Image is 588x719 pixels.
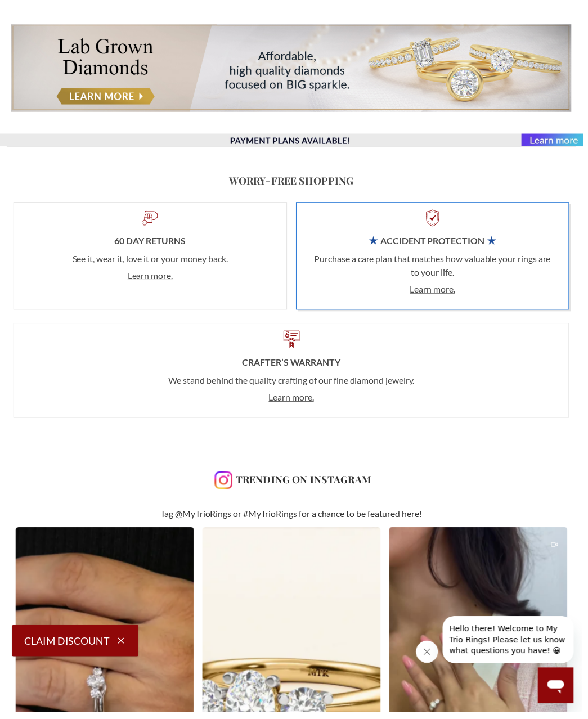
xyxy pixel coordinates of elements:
h3: Worry-Free Shopping [7,176,581,191]
a: Trending on Instagram [7,476,581,494]
img: Banner [11,25,577,113]
p: Tag @MyTrioRings or #MyTrioRings for a chance to be featured here! [24,513,564,524]
button: Claim Discount [12,631,140,663]
h4: 60 Day Returns [28,239,276,248]
a: Learn more. [414,286,459,297]
div: 1 [560,582,562,583]
span: Accident Protection [384,238,489,249]
p: Purchase a care plan that matches how valuable your rings are to your life. [313,255,561,299]
h4: Crafter’s Warranty [28,362,560,371]
p: See it, wear it, love it or your money back. [28,255,276,285]
iframe: Message from company [447,622,579,669]
iframe: Button to launch messaging window [543,674,579,710]
a: Learn more. [129,273,174,284]
a: Learn more. [271,396,317,406]
img: Trending on Instagram [217,476,235,494]
p: We stand behind the quality crafting of our fine diamond jewelry. [28,378,560,408]
iframe: Close message [420,647,442,669]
